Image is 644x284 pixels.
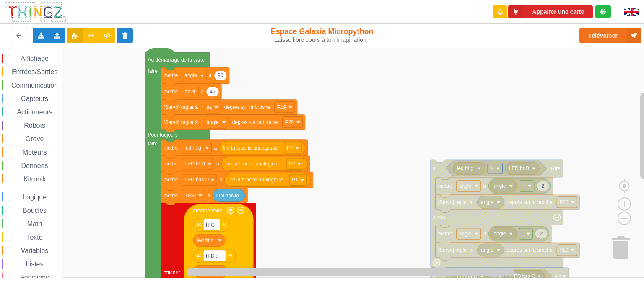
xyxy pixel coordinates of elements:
span: Math [26,220,44,227]
text: mettre [164,89,178,95]
span: Variables [20,247,50,254]
text: H G : [206,222,218,228]
text: LED ht D [184,161,205,167]
span: Grove [24,135,45,142]
text: angle [481,199,493,205]
text: mettre [438,231,452,237]
div: Laisse libre cours à ton imagination ! [267,36,377,44]
text: + [522,183,525,189]
span: Kitronik [22,176,47,183]
img: gb.png [624,8,639,16]
text: à [209,72,212,78]
text: degrés sur la broche [506,199,553,205]
text: Au démarrage de la carte [148,57,205,63]
text: à [483,231,486,237]
text: P19 [277,104,286,110]
text: degrés sur la broche [232,119,278,125]
text: angle [184,72,197,78]
text: lire la broche analogique [223,145,278,151]
text: angle [207,119,219,125]
text: 2 [540,231,543,237]
text: créer le texte [193,207,223,213]
span: Fonctions [19,274,50,281]
span: Listes [25,261,45,268]
text: faire [148,68,158,74]
text: si [433,165,437,171]
div: Espace Galaxia Micropython [267,27,377,44]
text: mettre [164,192,178,198]
text: H D : [206,253,217,259]
span: Texte [25,234,44,241]
text: alors [549,165,560,171]
text: mettre [164,72,178,78]
text: mettre [164,145,178,151]
text: mettre [164,177,178,183]
text: angle [459,231,472,237]
text: lire la broche analogique [225,161,280,167]
span: Entrées/Sorties [10,68,59,75]
text: az [207,104,212,110]
text: ‏> [490,165,493,171]
button: Appairer une carte [508,5,593,18]
text: led ht g [457,165,473,171]
text: LED bas D [184,177,209,183]
text: led ht g [184,145,201,151]
text: Pour toujours [148,132,178,138]
text: [Servo] régler à [438,199,473,205]
text: faire [148,141,158,147]
text: à [483,183,486,189]
text: - [522,231,523,237]
text: à [214,145,217,151]
text: à [219,177,222,183]
span: Robots [23,122,47,129]
text: TEST [184,192,197,198]
text: angle [481,247,493,253]
text: 90 [218,72,223,78]
span: Moteurs [21,149,48,156]
text: P1 [292,177,298,183]
text: à [216,161,219,167]
text: P20 [285,119,294,125]
img: thingz_logo.png [4,1,67,23]
span: Capteurs [20,95,49,102]
text: mettre [438,183,452,189]
text: 2 [541,183,544,189]
span: Boucles [21,207,48,214]
text: LED ht D [509,165,530,171]
div: Tu es connecté au serveur de création de Thingz [595,5,611,18]
text: degrés sur la broche [506,247,553,253]
text: P20 [559,247,569,253]
span: Communication [10,82,59,89]
span: Logique [21,194,48,201]
text: 45 [210,89,216,95]
text: mettre [164,161,178,167]
text: degrés sur la broche [224,104,270,110]
text: P20 [559,199,569,205]
text: led ht g [197,238,213,243]
text: angle [493,183,506,189]
text: luminosité [216,192,239,198]
text: P2 [289,161,295,167]
button: Téléverser [579,28,641,43]
text: az [184,89,190,95]
text: angle [459,183,472,189]
text: [Servo] régler à [164,104,198,110]
span: Données [20,162,49,169]
span: Actionneurs [16,108,54,116]
text: sinon [433,214,445,220]
text: [Servo] régler à [438,247,473,253]
text: P7 [287,145,293,151]
text: [Servo] régler à [164,119,198,125]
text: à [201,89,204,95]
span: Affichage [19,55,49,62]
text: à [207,192,210,198]
text: angle [493,231,506,237]
text: lire la broche analogique [229,177,283,183]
